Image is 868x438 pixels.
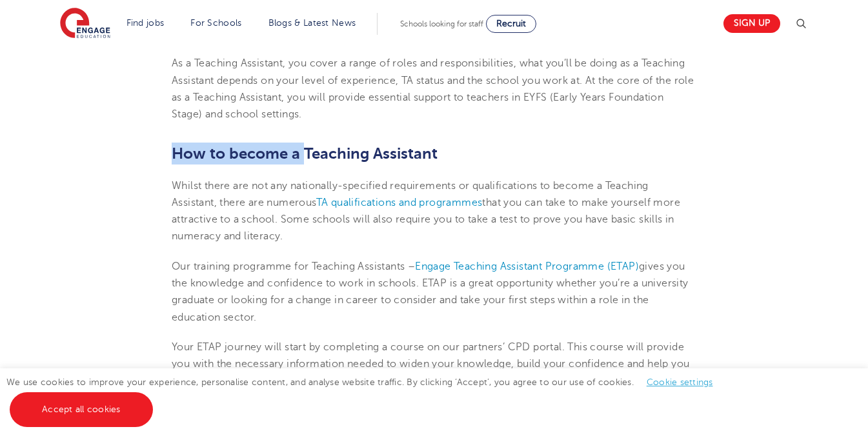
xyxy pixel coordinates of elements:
[10,392,153,427] a: Accept all cookies
[723,14,780,33] a: Sign up
[415,261,639,272] a: Engage Teaching Assistant Programme (ETAP)
[172,261,689,323] span: gives you the knowledge and confidence to work in schools. ETAP is a great opportunity whether yo...
[172,144,438,163] b: How to become a Teaching Assistant
[190,18,241,28] a: For Schools
[172,341,689,404] span: Your ETAP journey will start by completing a course on our partners’ CPD portal. This course will...
[172,57,694,120] span: As a Teaching Assistant, you cover a range of roles and responsibilities, what you’ll be doing as...
[496,19,526,28] span: Recruit
[268,18,356,28] a: Blogs & Latest News
[172,261,415,272] span: Our training programme for Teaching Assistants –
[400,19,483,28] span: Schools looking for staff
[6,377,726,414] span: We use cookies to improve your experience, personalise content, and analyse website traffic. By c...
[172,180,649,208] span: Whilst there are not any nationally-specified requirements or qualifications to become a Teaching...
[647,377,713,387] a: Cookie settings
[60,8,110,40] img: Engage Education
[316,197,483,208] a: TA qualifications and programmes
[126,18,165,28] a: Find jobs
[486,15,536,33] a: Recruit
[172,197,680,243] span: that you can take to make yourself more attractive to a school. Some schools will also require yo...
